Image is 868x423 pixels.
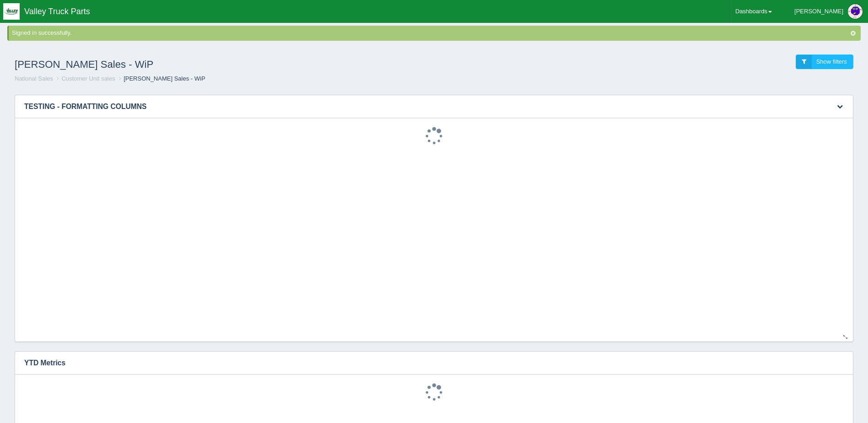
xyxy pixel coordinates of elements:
h3: YTD Metrics [15,352,839,374]
img: Profile Picture [848,4,863,19]
li: [PERSON_NAME] Sales - WiP [117,75,205,83]
a: Show filters [796,54,853,70]
img: q1blfpkbivjhsugxdrfq.png [3,3,20,20]
span: Valley Truck Parts [24,7,90,16]
div: Signed in successfully. [12,29,859,38]
span: Show filters [816,58,847,65]
div: [PERSON_NAME] [794,2,843,21]
h3: TESTING - FORMATTING COLUMNS [15,95,825,118]
a: National Sales [15,75,53,82]
a: Customer Unit sales [61,75,115,82]
h1: [PERSON_NAME] Sales - WiP [15,54,434,75]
